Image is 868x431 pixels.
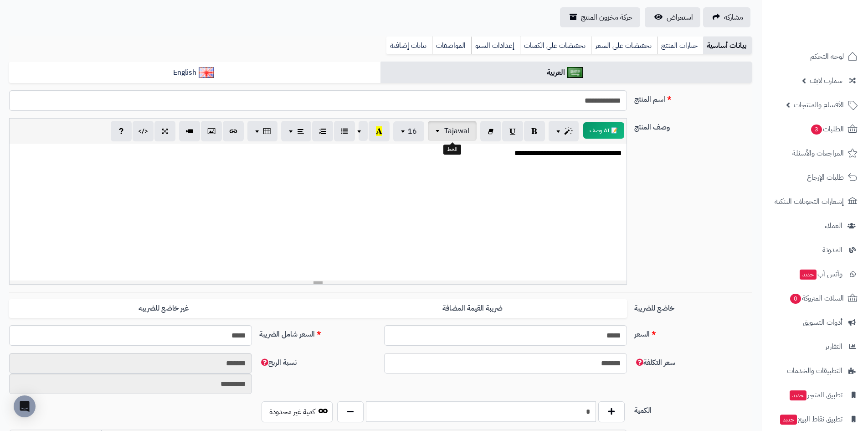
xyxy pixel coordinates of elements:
a: التقارير [767,336,863,358]
a: إعدادات السيو [471,36,520,55]
span: تطبيق المتجر [789,389,842,401]
span: وآتس آب [799,268,842,280]
span: الأقسام والمنتجات [794,99,844,111]
label: وصف المنتج [631,118,755,133]
span: المراجعات والأسئلة [792,147,844,160]
img: العربية [567,67,583,78]
a: بيانات إضافية [386,36,432,55]
label: السعر شامل الضريبة [256,325,380,340]
a: تخفيضات على السعر [591,36,657,55]
label: اسم المنتج [631,90,755,105]
div: Open Intercom Messenger [14,395,36,417]
label: ضريبة القيمة المضافة [318,299,627,318]
span: لوحة التحكم [810,50,844,63]
span: نسبة الربح [259,357,297,368]
a: استعراض [645,7,700,27]
span: التطبيقات والخدمات [787,364,842,377]
span: استعراض [667,12,693,23]
span: السلات المتروكة [789,292,844,305]
button: 📝 AI وصف [583,122,624,139]
a: المراجعات والأسئلة [767,142,863,164]
span: Tajawal [444,125,469,136]
label: غير خاضع للضريبه [9,299,318,318]
span: 3 [811,124,822,135]
a: بيانات أساسية [703,36,752,55]
span: مشاركه [724,12,743,23]
label: خاضع للضريبة [631,299,755,314]
a: طلبات الإرجاع [767,166,863,188]
a: السلات المتروكة0 [767,287,863,309]
span: جديد [780,415,797,425]
a: لوحة التحكم [767,46,863,68]
span: جديد [800,270,817,280]
button: 16 [393,121,424,141]
button: Tajawal [428,121,477,141]
span: العملاء [825,219,842,232]
span: جديد [790,390,806,400]
span: سمارت لايف [810,74,842,87]
a: العملاء [767,215,863,237]
a: حركة مخزون المنتج [560,7,640,27]
a: إشعارات التحويلات البنكية [767,191,863,213]
a: التطبيقات والخدمات [767,360,863,382]
a: تطبيق المتجرجديد [767,384,863,406]
a: خيارات المنتج [657,36,703,55]
span: 16 [408,126,417,137]
span: الطلبات [810,123,844,135]
span: أدوات التسويق [803,316,842,329]
a: أدوات التسويق [767,312,863,333]
span: سعر التكلفة [634,357,675,368]
a: وآتس آبجديد [767,263,863,285]
a: الطلبات3 [767,118,863,140]
a: المدونة [767,239,863,261]
div: الخط [443,145,461,155]
a: تطبيق نقاط البيعجديد [767,408,863,430]
label: الكمية [631,401,755,416]
span: حركة مخزون المنتج [581,12,633,23]
label: السعر [631,325,755,340]
img: logo-2.png [806,16,859,35]
a: العربية [380,62,752,84]
span: التقارير [825,340,842,353]
span: إشعارات التحويلات البنكية [775,195,844,208]
span: طلبات الإرجاع [807,171,844,184]
span: تطبيق نقاط البيع [779,413,842,426]
a: مشاركه [703,7,750,27]
a: English [9,62,380,84]
a: تخفيضات على الكميات [520,36,591,55]
a: المواصفات [432,36,471,55]
img: English [199,67,215,78]
span: المدونة [822,244,842,256]
span: 0 [790,293,801,304]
